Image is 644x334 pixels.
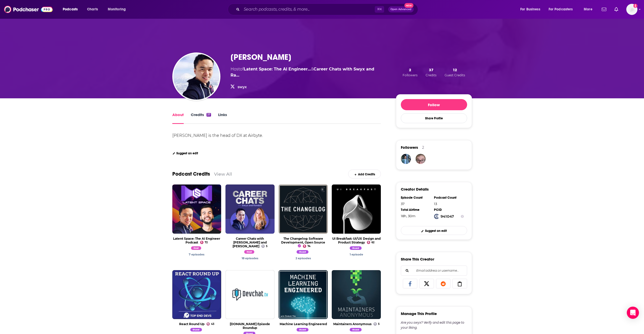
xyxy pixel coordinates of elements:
span: Guest Credits [445,73,465,77]
button: open menu [517,5,547,13]
input: Email address or username... [405,266,463,275]
a: 62 [367,241,375,244]
a: Shawn Wang [191,247,202,251]
a: 5 [261,245,267,248]
span: Logged in as baroutunian [626,4,637,15]
a: View All [214,171,232,177]
span: Followers [403,73,418,77]
span: 37 [429,67,433,72]
a: 74 [303,245,310,248]
span: Podcasts [63,6,78,13]
span: 5 [378,323,380,325]
a: Career Chats with Swyx and Randall [233,237,267,248]
div: Podcast Count [434,196,464,200]
a: Add Credits [348,170,381,178]
a: Charts [84,5,101,13]
button: 12Guest Credits [443,67,467,77]
button: Show Info [461,214,464,219]
a: Show notifications dropdown [600,5,608,14]
img: joao [401,154,411,164]
span: of [240,67,311,71]
img: User Profile [626,4,637,15]
div: Search podcasts, credits, & more... [233,4,423,15]
span: Guest [190,328,202,331]
span: Host [231,67,240,71]
span: Open Advanced [390,8,411,11]
span: 18 hours, 30 minutes, 41 seconds [401,214,416,218]
a: Latent Space: The AI Engineer Podcast [173,237,220,244]
span: Guest [297,250,308,254]
div: PCID [434,208,464,212]
img: Podchaser - Follow, Share and Rate Podcasts [4,5,53,14]
a: Credits37 [191,112,211,124]
span: ⌘ K [375,6,384,13]
div: 37 [401,202,431,206]
span: Guest [350,246,362,250]
a: Suggest an edit [172,152,198,155]
a: 5 [373,322,380,326]
a: Shawn Wang [350,253,363,256]
span: Guest [350,328,362,331]
img: simon.scarfe [416,154,426,164]
a: Devchat.tv Episode Roundup [230,322,270,330]
div: 2 [422,145,424,150]
a: React Round Up [179,322,204,326]
span: 74 [307,245,310,247]
span: More [584,6,592,13]
div: Total Airtime [401,208,431,212]
a: Maintainers Anonymous [333,322,371,326]
a: swyx [238,85,247,89]
a: Shawn Wang [297,251,310,254]
a: 72 [200,241,208,244]
div: Open Intercom Messenger [627,307,639,319]
div: [PERSON_NAME] is the head of DX at Airbyte. [172,133,263,138]
button: open menu [545,5,580,13]
h1: [PERSON_NAME] [231,52,291,62]
div: Are you swyx? Verify and edit this page to your liking. [401,320,467,330]
button: open menu [580,5,599,13]
span: Guest [297,328,308,331]
span: 5 [266,245,267,247]
a: Latent Space: The AI Engineer Podcast [244,67,311,71]
button: open menu [104,5,132,13]
a: Shawn Wang [350,329,363,332]
a: Copy Link [452,279,467,288]
a: The Changelog: Software Development, Open Source [281,237,325,248]
svg: Add a profile image [633,4,637,8]
a: Show notifications dropdown [612,5,620,14]
a: Shawn Wang [190,329,203,332]
span: For Business [520,6,540,13]
span: & [311,67,314,71]
img: Shawn Wang [173,53,219,100]
input: Search podcasts, credits, & more... [242,5,375,13]
strong: 941047 [441,214,454,219]
div: 37 [206,113,211,117]
button: Open AdvancedNew [388,6,414,12]
span: For Podcasters [549,6,573,13]
a: Shawn Wang [350,247,363,251]
span: Charts [87,6,98,13]
div: 13 [434,202,464,206]
a: Shawn Wang [297,329,310,332]
a: Share on Facebook [403,279,418,288]
button: Follow [401,99,467,110]
span: 62 [371,242,375,244]
span: 2 [409,67,411,72]
span: Host [244,250,254,254]
a: UI Breakfast: UI/UX Design and Product Strategy [332,237,381,244]
button: Share Profile [401,113,467,123]
a: About [172,112,184,124]
a: 43 [206,322,214,326]
a: Suggest an edit [401,226,467,235]
span: 43 [211,323,214,325]
span: 12 [453,67,457,72]
a: Share on X/Twitter [419,279,434,288]
span: New [404,3,413,8]
a: Machine Learning Engineered [280,322,327,326]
